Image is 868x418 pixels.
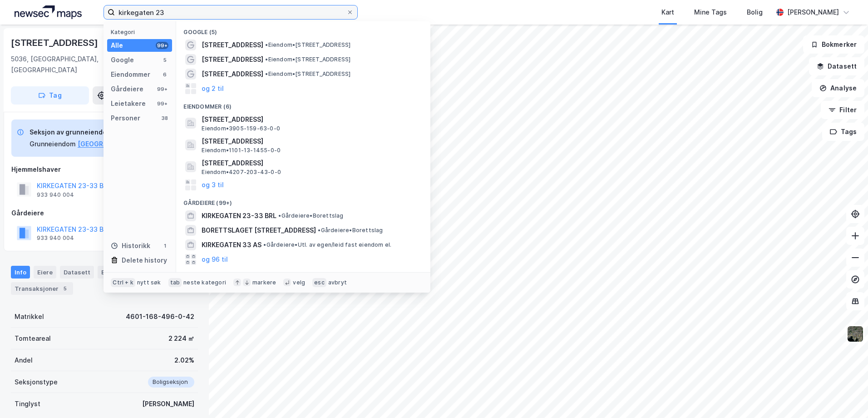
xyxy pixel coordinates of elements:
div: 99+ [156,100,168,107]
div: Personer [111,113,140,124]
div: avbryt [328,279,347,286]
span: Gårdeiere • Borettslag [278,212,343,219]
button: og 3 til [202,179,224,190]
button: og 96 til [202,254,228,265]
div: velg [293,279,305,286]
div: nytt søk [137,279,161,286]
button: Tag [11,86,89,104]
div: 38 [161,114,168,122]
button: Tags [822,123,864,141]
div: 933 940 004 [37,191,74,199]
button: Datasett [809,57,864,75]
span: Eiendom • [STREET_ADDRESS] [265,56,350,63]
div: Hjemmelshaver [11,164,197,175]
div: 6 [161,71,168,78]
span: BORETTSLAGET [STREET_ADDRESS] [202,225,316,236]
button: [GEOGRAPHIC_DATA], 168/496 [78,139,176,149]
div: Kategori [111,29,172,35]
div: [PERSON_NAME] [787,7,839,18]
span: • [263,241,266,248]
div: Mine Tags [694,7,727,18]
div: Leietakere [111,98,146,109]
span: Eiendom • [STREET_ADDRESS] [265,70,350,78]
div: Datasett [60,266,94,279]
div: Google (5) [176,21,430,38]
span: [STREET_ADDRESS] [202,158,419,169]
span: [STREET_ADDRESS] [202,40,263,50]
div: [STREET_ADDRESS] [11,35,100,50]
div: 933 940 004 [37,234,74,242]
div: 4601-168-496-0-42 [126,311,194,322]
div: 2.02% [174,355,194,366]
span: Eiendom • 3905-159-63-0-0 [202,125,280,132]
div: Gårdeiere (99+) [176,192,430,209]
div: markere [252,279,276,286]
span: • [318,227,321,234]
button: og 2 til [202,83,224,94]
button: Filter [821,101,864,119]
div: Tomteareal [15,333,51,344]
div: esc [312,278,326,287]
img: logo.a4113a55bc3d86da70a041830d287a7e.svg [15,5,82,19]
span: [STREET_ADDRESS] [202,54,263,65]
div: Kart [661,7,674,18]
span: Eiendom • 1101-13-1455-0-0 [202,147,281,154]
div: 5 [60,284,69,293]
div: Eiendommer (6) [176,96,430,112]
img: 9k= [847,325,864,343]
span: [STREET_ADDRESS] [202,136,419,147]
div: Delete history [122,255,167,266]
div: [PERSON_NAME] [142,398,194,409]
div: Seksjonstype [15,377,58,388]
button: Analyse [812,79,864,97]
div: Gårdeiere [111,84,143,95]
div: Tinglyst [15,398,40,409]
div: 5036, [GEOGRAPHIC_DATA], [GEOGRAPHIC_DATA] [11,54,118,75]
div: neste kategori [183,279,226,286]
span: • [265,70,268,77]
span: Gårdeiere • Utl. av egen/leid fast eiendom el. [263,241,391,249]
div: 1 [161,242,168,249]
div: Bolig [747,7,763,18]
div: Matrikkel [15,311,44,322]
span: [STREET_ADDRESS] [202,114,419,125]
div: 2 224 ㎡ [168,333,194,344]
span: KIRKEGATEN 33 AS [202,239,261,250]
div: Eiendommer [111,69,150,80]
span: • [265,41,268,48]
div: Bygg [98,266,131,279]
div: Grunneiendom [30,139,76,149]
span: Eiendom • 4207-203-43-0-0 [202,169,281,176]
div: Andel [15,355,33,366]
div: Kontrollprogram for chat [823,374,868,418]
div: 99+ [156,42,168,49]
div: Seksjon av grunneiendom [30,127,176,138]
div: Info [11,266,30,279]
div: Gårdeiere [11,208,197,219]
button: Bokmerker [803,35,864,54]
div: Transaksjoner [11,282,73,295]
span: • [265,56,268,63]
span: Gårdeiere • Borettslag [318,227,383,234]
span: [STREET_ADDRESS] [202,69,263,80]
span: KIRKEGATEN 23-33 BRL [202,210,276,221]
div: Google [111,55,134,65]
span: • [278,212,281,219]
iframe: Chat Widget [823,374,868,418]
div: Ctrl + k [111,278,135,287]
div: Historikk [111,240,150,251]
div: Leietakere (99+) [176,267,430,283]
div: 99+ [156,85,168,93]
span: Eiendom • [STREET_ADDRESS] [265,41,350,49]
div: Eiere [34,266,56,279]
div: 5 [161,56,168,64]
input: Søk på adresse, matrikkel, gårdeiere, leietakere eller personer [115,5,346,19]
div: Alle [111,40,123,51]
div: tab [168,278,182,287]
